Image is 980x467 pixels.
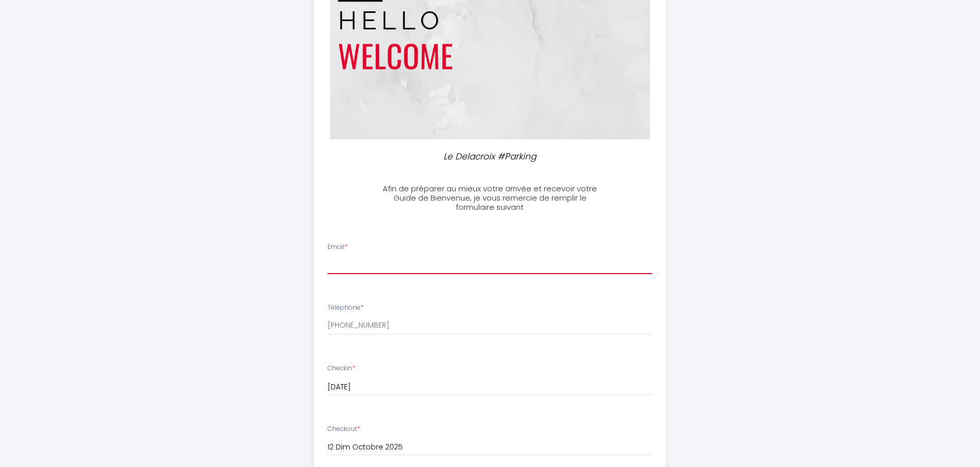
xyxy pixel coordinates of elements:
[328,303,364,313] label: Téléphone
[328,364,355,373] label: Checkin
[328,242,348,252] label: Email
[375,184,605,212] h3: Afin de préparer au mieux votre arrivée et recevoir votre Guide de Bienvenue, je vous remercie de...
[380,150,600,164] p: Le Delacroix #Parking
[328,424,360,434] label: Checkout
